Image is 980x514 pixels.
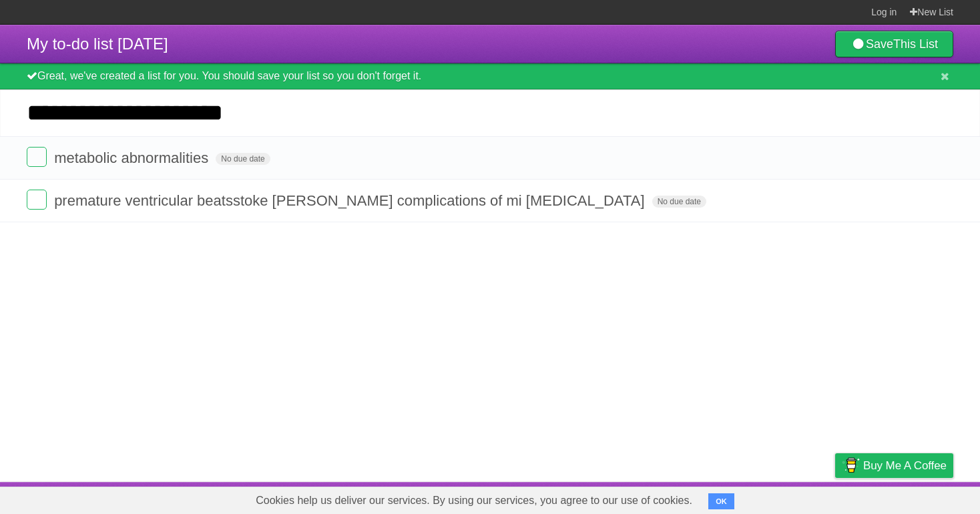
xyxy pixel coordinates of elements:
[652,196,706,208] span: No due date
[658,485,686,511] a: About
[818,485,852,511] a: Privacy
[893,37,938,51] b: This List
[27,35,168,53] span: My to-do list [DATE]
[772,485,802,511] a: Terms
[27,190,47,210] label: Done
[242,487,706,514] span: Cookies help us deliver our services. By using our services, you agree to our use of cookies.
[835,31,953,57] a: SaveThis List
[869,485,953,511] a: Suggest a feature
[27,147,47,167] label: Done
[216,153,270,165] span: No due date
[54,192,648,209] span: premature ventricular beatsstoke [PERSON_NAME] complications of mi [MEDICAL_DATA]
[708,493,734,509] button: OK
[702,485,756,511] a: Developers
[842,454,860,477] img: Buy me a coffee
[835,453,953,478] a: Buy me a coffee
[863,454,947,477] span: Buy me a coffee
[54,150,212,166] span: metabolic abnormalities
